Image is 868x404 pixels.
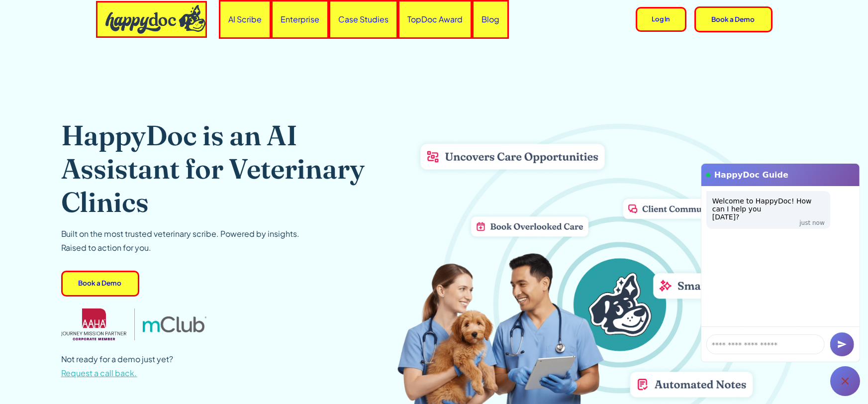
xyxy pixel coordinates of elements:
span: Request a call back. [61,368,137,378]
p: Not ready for a demo just yet? [61,352,174,380]
img: AAHA Advantage logo [61,308,127,340]
p: Built on the most trusted veterinary scribe. Powered by insights. Raised to action for you. [61,227,300,255]
img: HappyDoc Logo: A happy dog with his ear up, listening. [105,5,206,34]
a: Log In [636,7,686,32]
img: mclub logo [143,316,206,332]
a: home [96,1,207,38]
a: Book a Demo [61,271,139,297]
a: Book a Demo [694,6,772,32]
h1: HappyDoc is an AI Assistant for Veterinary Clinics [61,118,397,219]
